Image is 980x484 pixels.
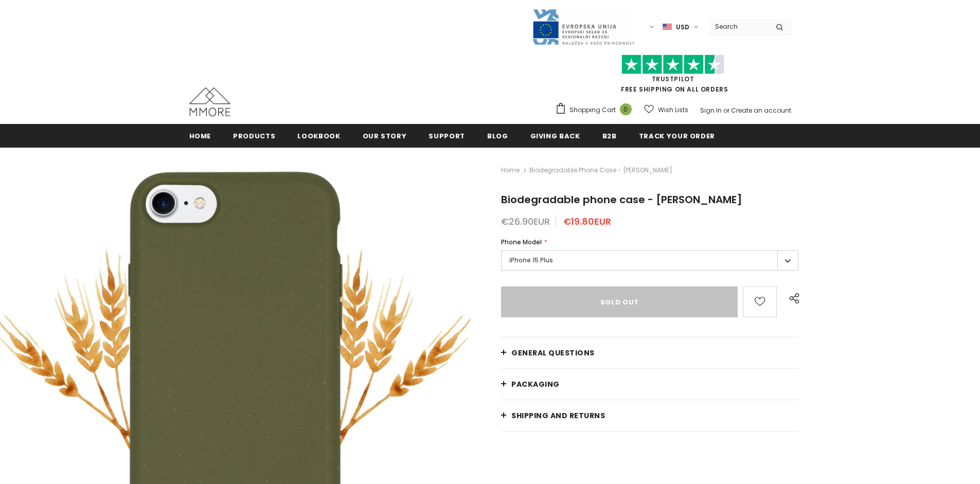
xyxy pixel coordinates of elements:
a: General Questions [501,337,798,368]
a: B2B [602,124,617,147]
span: Track your order [639,131,715,141]
a: Track your order [639,124,715,147]
a: Shopping Cart 0 [555,102,637,118]
a: Wish Lists [644,101,688,119]
input: Search Site [709,19,768,34]
span: Biodegradable phone case - [PERSON_NAME] [529,164,672,176]
span: Lookbook [297,131,340,141]
span: Phone Model [501,238,542,246]
a: Javni Razpis [532,22,635,31]
a: Shipping and returns [501,400,798,431]
a: Products [233,124,275,147]
a: Our Story [363,124,407,147]
a: Create an account [731,106,791,115]
span: Wish Lists [658,105,688,115]
span: USD [676,22,689,32]
span: General Questions [511,348,595,358]
span: FREE SHIPPING ON ALL ORDERS [555,59,791,94]
img: Javni Razpis [532,8,635,46]
span: Blog [487,131,508,141]
span: or [723,106,729,115]
span: Shipping and returns [511,410,605,421]
span: Biodegradable phone case - [PERSON_NAME] [501,192,742,207]
span: 0 [620,103,632,115]
input: Sold Out [501,286,738,317]
span: Home [189,131,211,141]
a: Home [189,124,211,147]
a: support [429,124,465,147]
span: Giving back [530,131,580,141]
span: €19.80EUR [563,215,611,228]
span: Shopping Cart [569,105,616,115]
a: Lookbook [297,124,340,147]
a: PACKAGING [501,369,798,400]
a: Blog [487,124,508,147]
span: PACKAGING [511,379,560,389]
span: Products [233,131,275,141]
a: Giving back [530,124,580,147]
span: support [429,131,465,141]
img: USD [663,23,672,31]
span: Our Story [363,131,407,141]
a: Sign In [700,106,722,115]
img: Trust Pilot Stars [621,55,724,75]
a: Home [501,164,520,176]
label: iPhone 15 Plus [501,250,798,271]
img: MMORE Cases [189,87,230,116]
span: B2B [602,131,617,141]
a: Trustpilot [652,75,694,83]
span: €26.90EUR [501,215,550,228]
